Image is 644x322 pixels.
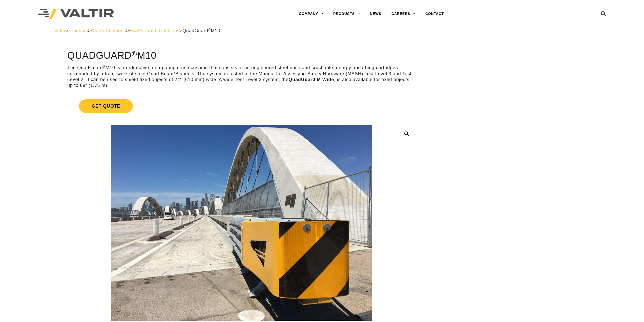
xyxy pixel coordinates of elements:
[182,28,220,33] span: QuadGuard M10
[54,28,66,33] a: Valtir
[386,9,420,19] a: CAREERS
[328,9,365,19] a: PRODUCTS
[420,9,449,19] a: CONTACT
[103,65,106,69] sup: ®
[91,28,126,33] a: Crash Cushions
[288,77,334,82] strong: QuadGuard M Wide
[67,65,416,89] p: The QuadGuard M10 is a redirective, non-gating crash cushion that consists of an engineered steel...
[54,28,590,34] div: > > > >
[132,50,137,58] sup: ®
[129,28,180,33] a: MASH Crash Cushions
[68,28,88,33] a: Products
[67,93,416,119] a: Get Quote
[38,9,114,19] img: Valtir
[208,28,211,32] sup: ®
[294,9,328,19] a: COMPANY
[79,99,133,113] span: Get Quote
[67,50,416,61] h1: QuadGuard M10
[365,9,386,19] a: NEWS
